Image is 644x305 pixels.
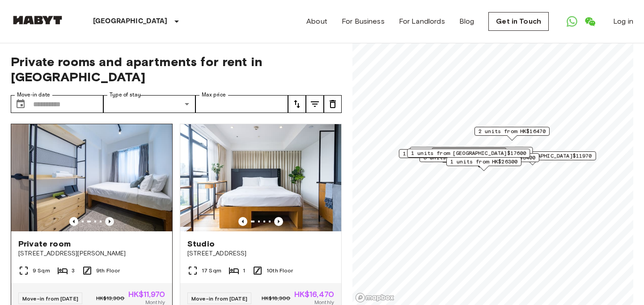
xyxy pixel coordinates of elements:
[22,295,78,302] span: Move-in from [DATE]
[294,290,334,298] span: HK$16,470
[72,267,75,275] span: 3
[110,91,141,99] label: Type of stay
[267,267,293,275] span: 10th Floor
[191,295,247,302] span: Move-in from [DATE]
[563,13,581,30] a: Open WhatsApp
[180,124,341,231] img: Marketing picture of unit HK-01-001-016-01
[69,217,78,226] button: Previous image
[411,149,526,157] span: 1 units from [GEOGRAPHIC_DATA]$17600
[414,147,529,155] span: 2 units from [GEOGRAPHIC_DATA]$16000
[355,292,394,303] a: Mapbox logo
[419,153,539,167] div: Map marker
[446,157,521,171] div: Map marker
[450,158,517,166] span: 1 units from HK$26300
[274,217,283,226] button: Previous image
[18,238,71,249] span: Private room
[399,149,519,163] div: Map marker
[96,267,120,275] span: 9th Floor
[479,127,546,135] span: 2 units from HK$16470
[424,154,535,162] span: 5 units from [GEOGRAPHIC_DATA]$8400
[18,249,165,258] span: [STREET_ADDRESS][PERSON_NAME]
[488,12,549,31] a: Get in Touch
[187,238,215,249] span: Studio
[410,147,533,161] div: Map marker
[29,124,190,231] img: Marketing picture of unit HK-01-046-009-03
[342,16,385,27] a: For Business
[187,249,334,258] span: [STREET_ADDRESS]
[613,16,633,27] a: Log in
[399,16,445,27] a: For Landlords
[474,152,592,160] span: 12 units from [GEOGRAPHIC_DATA]$11970
[581,13,599,30] a: Open WeChat
[202,91,226,99] label: Max price
[33,267,50,275] span: 9 Sqm
[12,95,30,113] button: Choose date
[436,148,503,156] span: 1 units from HK$10170
[403,150,515,158] span: 1 units from [GEOGRAPHIC_DATA]$8520
[96,294,124,302] span: HK$13,300
[262,294,290,302] span: HK$18,300
[288,95,306,113] button: tune
[17,91,50,99] label: Move-in date
[11,54,342,84] span: Private rooms and apartments for rent in [GEOGRAPHIC_DATA]
[407,149,530,163] div: Map marker
[238,217,247,226] button: Previous image
[243,267,245,275] span: 1
[202,267,221,275] span: 17 Sqm
[128,290,165,298] span: HK$11,970
[93,16,168,27] p: [GEOGRAPHIC_DATA]
[432,148,507,162] div: Map marker
[459,16,475,27] a: Blog
[105,217,114,226] button: Previous image
[11,16,64,25] img: Habyt
[324,95,342,113] button: tune
[306,95,324,113] button: tune
[475,127,550,141] div: Map marker
[306,16,327,27] a: About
